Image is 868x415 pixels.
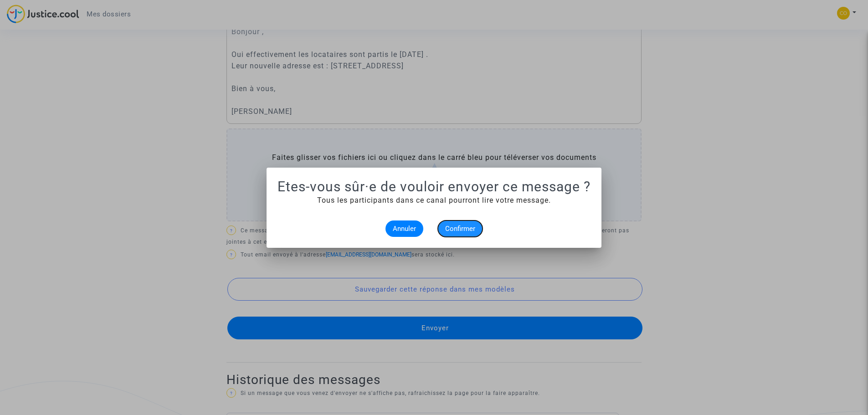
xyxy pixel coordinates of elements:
button: Confirmer [438,220,483,237]
span: Annuler [393,225,416,233]
button: Annuler [385,220,423,237]
span: Confirmer [445,225,475,233]
span: Tous les participants dans ce canal pourront lire votre message. [317,196,551,205]
h1: Etes-vous sûr·e de vouloir envoyer ce message ? [277,179,591,195]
